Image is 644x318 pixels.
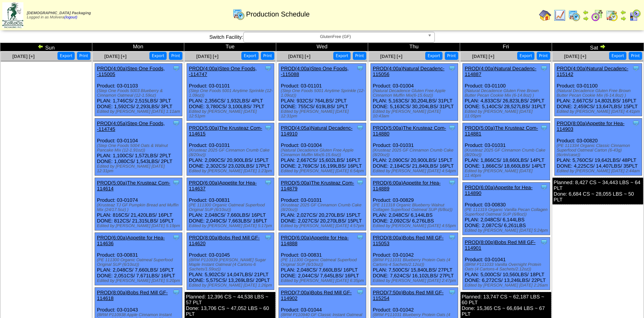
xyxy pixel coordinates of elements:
[554,9,566,21] img: line_graph.gif
[356,234,364,241] img: Tooltip
[371,64,458,121] div: Product: 03-01004 PLAN: 5,163CS / 30,204LBS / 31PLT DONE: 5,163CS / 30,204LBS / 31PLT
[246,10,310,18] span: Production Schedule
[465,66,536,77] a: PROD(4:00a)Natural Decadenc-114887
[97,180,170,191] a: PROD(5:00a)The Krusteaz Com-114614
[189,169,274,173] div: Edited by [PERSON_NAME] [DATE] 1:23pm
[632,64,640,72] img: Tooltip
[97,143,182,153] div: (Step One Foods 5004 Oats & Walnut Pancake Mix (12-1.91oz))
[187,123,274,176] div: Product: 03-01031 PLAN: 2,090CS / 20,900LBS / 15PLT DONE: 2,302CS / 23,020LBS / 17PLT
[564,54,586,59] a: [DATE] [+]
[448,179,456,186] img: Tooltip
[261,52,274,60] button: Print
[555,119,642,176] div: Product: 03-00820 PLAN: 5,760CS / 19,642LBS / 48PLT DONE: 4,225CS / 14,407LBS / 35PLT
[27,11,91,20] span: Logged in as Molivera
[445,52,458,60] button: Print
[465,208,550,217] div: (PE 111319 Organic Vanilla Pecan Collagen Superfood Oatmeal SUP (6/8oz))
[557,120,624,132] a: PROD(8:00a)Appetite for Hea-114903
[448,234,456,241] img: Tooltip
[373,66,444,77] a: PROD(4:00a)Natural Decadenc-115056
[97,89,182,98] div: (Step One Foods 5003 Blueberry & Cinnamon Oatmeal (12-1.59oz)
[279,178,366,231] div: Product: 03-01031 PLAN: 2,027CS / 20,270LBS / 15PLT DONE: 2,027CS / 20,270LBS / 15PLT
[97,120,165,132] a: PROD(4:05a)Step One Foods, -114745
[172,179,180,186] img: Tooltip
[373,290,444,301] a: PROD(7:50p)Bobs Red Mill GF-115254
[281,224,366,228] div: Edited by [PERSON_NAME] [DATE] 4:57pm
[281,89,366,98] div: (Step One Foods 5001 Anytime Sprinkle (12-1.09oz))
[373,89,458,98] div: (Natural Decadence Gluten Free Apple Cinnamon Muffin Mix(6-15.6oz))
[281,278,366,283] div: Edited by [PERSON_NAME] [DATE] 6:35pm
[629,9,641,21] img: calendarcustomer.gif
[557,89,642,98] div: (Natural Decadence Gluten Free Brown Butter Pecan Cookie Mix (6-14.8oz) )
[233,8,245,20] img: calendarprod.gif
[373,278,458,283] div: Edited by [PERSON_NAME] [DATE] 2:47pm
[557,169,642,173] div: Edited by [PERSON_NAME] [DATE] 2:44am
[189,125,262,137] a: PROD(5:00a)The Krusteaz Com-114615
[373,109,458,119] div: Edited by [PERSON_NAME] [DATE] 10:43am
[189,89,274,98] div: (Step One Foods 5001 Anytime Sprinkle (12-1.09oz))
[264,234,272,241] img: Tooltip
[517,52,534,60] button: Export
[276,43,368,51] td: Wed
[465,228,550,233] div: Edited by [PERSON_NAME] [DATE] 5:24pm
[373,258,458,267] div: (BRM P111031 Blueberry Protein Oats (4 Cartons-4 Sachets/2.12oz))
[97,203,182,212] div: (Krusteaz TJ GF Pumpkin Bread and Muffin Mix (24/17.5oz) )
[279,123,366,176] div: Product: 03-01004 PLAN: 2,667CS / 15,602LBS / 16PLT DONE: 2,769CS / 16,199LBS / 16PLT
[472,54,494,59] span: [DATE] [+]
[465,148,550,157] div: (Krusteaz 2025 GF Cinnamon Crumb Cake (8/20oz))
[149,52,167,60] button: Export
[264,64,272,72] img: Tooltip
[465,185,533,196] a: PROD(6:00a)Appetite for Hea-114890
[38,43,44,49] img: arrowleft.gif
[2,2,23,28] img: zoroco-logo-small.webp
[184,43,276,51] td: Tue
[380,54,402,59] span: [DATE] [+]
[540,64,548,72] img: Tooltip
[465,89,550,98] div: (Natural Decadence Gluten Free Brown Butter Pecan Cookie Mix (6-14.8oz) )
[187,178,274,231] div: Product: 03-00831 PLAN: 2,048CS / 7,660LBS / 16PLT DONE: 2,049CS / 7,663LBS / 16PLT
[463,64,550,121] div: Product: 03-01100 PLAN: 4,833CS / 26,823LBS / 29PLT DONE: 5,140CS / 28,527LBS / 31PLT
[356,64,364,72] img: Tooltip
[169,52,182,60] button: Print
[557,66,628,77] a: PROD(4:00a)Natural Decadenc-115142
[97,258,182,267] div: (PE 111300 Organic Oatmeal Superfood Original SUP (6/10oz))
[97,278,182,283] div: Edited by [PERSON_NAME] [DATE] 5:20pm
[448,64,456,72] img: Tooltip
[187,233,274,290] div: Product: 03-01045 PLAN: 5,902CS / 14,047LBS / 21PLT DONE: 5,575CS / 13,269LBS / 20PLT
[172,288,180,296] img: Tooltip
[95,178,182,231] div: Product: 03-01074 PLAN: 816CS / 21,420LBS / 16PLT DONE: 812CS / 21,315LBS / 16PLT
[279,233,366,285] div: Product: 03-00831 PLAN: 2,048CS / 7,660LBS / 16PLT DONE: 2,044CS / 7,645LBS / 16PLT
[57,52,75,60] button: Export
[189,66,257,77] a: PROD(4:00a)Step One Foods, -114747
[12,54,34,59] span: [DATE] [+]
[97,66,165,77] a: PROD(4:00a)Step One Foods, -115005
[368,43,460,51] td: Thu
[281,203,366,212] div: (Krusteaz 2025 GF Cinnamon Crumb Cake (8/20oz))
[632,119,640,127] img: Tooltip
[465,262,550,272] div: (BRM P111033 Vanilla Overnight Protein Oats (4 Cartons-4 Sachets/2.12oz))
[448,124,456,132] img: Tooltip
[463,237,550,290] div: Product: 03-01041 PLAN: 5,000CS / 10,560LBS / 18PLT DONE: 6,272CS / 13,246LBS / 22PLT
[281,109,366,119] div: Edited by [PERSON_NAME] [DATE] 12:31pm
[620,9,626,15] img: arrowleft.gif
[356,288,364,296] img: Tooltip
[373,224,458,228] div: Edited by [PERSON_NAME] [DATE] 4:55pm
[97,164,182,173] div: Edited by [PERSON_NAME] [DATE] 12:31pm
[281,258,366,267] div: (PE 111300 Organic Oatmeal Superfood Original SUP (6/10oz))
[465,283,550,288] div: Edited by [PERSON_NAME] [DATE] 2:26am
[552,43,644,51] td: Sat
[591,9,603,21] img: calendarblend.gif
[189,109,274,119] div: Edited by [PERSON_NAME] [DATE] 12:51pm
[172,119,180,127] img: Tooltip
[281,66,349,77] a: PROD(4:00a)Step One Foods, -115088
[540,124,548,132] img: Tooltip
[27,11,91,15] span: [DEMOGRAPHIC_DATA] Packaging
[95,233,182,285] div: Product: 03-00831 PLAN: 2,048CS / 7,660LBS / 16PLT DONE: 2,051CS / 7,671LBS / 16PLT
[557,109,642,114] div: Edited by [PERSON_NAME] [DATE] 4:41pm
[189,203,274,212] div: (PE 111300 Organic Oatmeal Superfood Original SUP (6/10oz))
[373,235,444,246] a: PROD(8:00a)Bobs Red Mill GF-115053
[189,148,274,157] div: (Krusteaz 2025 GF Cinnamon Crumb Cake (8/20oz))
[97,224,182,228] div: Edited by [PERSON_NAME] [DATE] 5:19pm
[104,54,126,59] span: [DATE] [+]
[97,109,182,114] div: Edited by [PERSON_NAME] [DATE] 1:11am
